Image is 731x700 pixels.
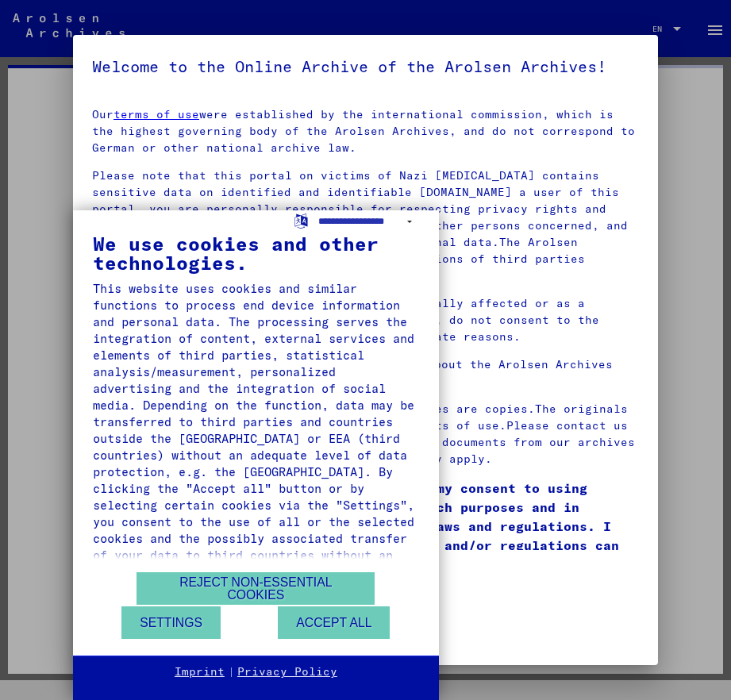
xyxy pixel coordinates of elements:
[237,664,337,680] a: Privacy Policy
[175,664,225,680] a: Imprint
[93,234,419,272] div: We use cookies and other technologies.
[121,606,221,639] button: Settings
[137,572,375,605] button: Reject non-essential cookies
[93,280,419,580] div: This website uses cookies and similar functions to process end device information and personal da...
[278,606,390,639] button: Accept all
